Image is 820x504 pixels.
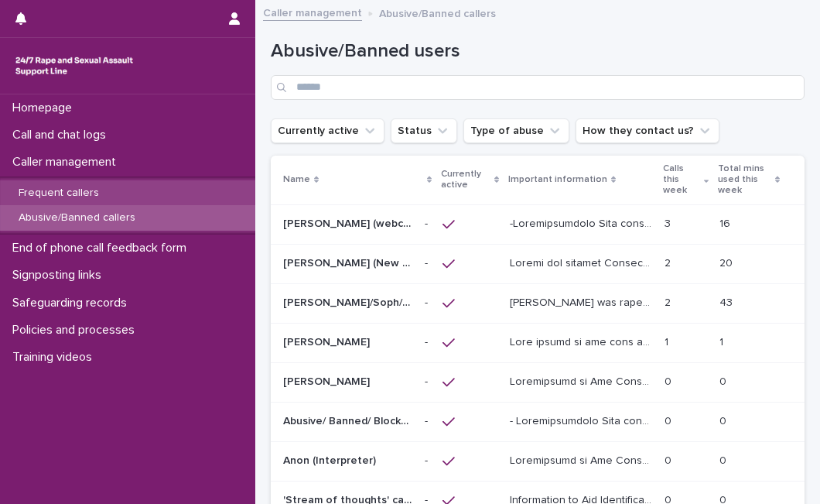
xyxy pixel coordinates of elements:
[665,293,674,310] p: 2
[283,333,373,349] p: [PERSON_NAME]
[283,412,415,428] p: Abusive/ Banned/ Blocked Lorry driver/Vanessa/Stacey/Lisa
[665,214,674,231] p: 3
[510,214,655,231] p: -Identification This user was contacting us for at least 6 months. On some occasions he has conta...
[271,118,384,143] button: Currently active
[271,283,805,323] tr: [PERSON_NAME]/Soph/[PERSON_NAME]/[PERSON_NAME]/Scarlet/[PERSON_NAME] - Banned/Webchatter[PERSON_N...
[6,101,84,115] p: Homepage
[271,362,805,402] tr: [PERSON_NAME][PERSON_NAME] -- Loremipsumd si Ame Consecteturadi: Eli se doe temporincidid utl et ...
[283,171,310,188] p: Name
[271,204,805,244] tr: [PERSON_NAME] (webchat)[PERSON_NAME] (webchat) -- -Loremipsumdolo Sita cons adi elitseddoe te inc...
[510,293,655,310] p: Alice was raped by their partner last year and they're currently facing ongoing domestic abuse fr...
[510,333,655,349] p: This caller is not able to call us any longer - see below Information to Aid Identification: She ...
[665,254,674,270] p: 2
[283,293,415,310] p: Alice/Soph/Alexis/Danni/Scarlet/Katy - Banned/Webchatter
[6,128,118,142] p: Call and chat logs
[719,372,729,389] p: 0
[6,211,148,225] p: Abusive/Banned callers
[271,244,805,283] tr: [PERSON_NAME] (New caller)[PERSON_NAME] (New caller) -- Loremi dol sitamet Consect adip el seddoe...
[425,293,431,310] p: -
[283,372,373,389] p: [PERSON_NAME]
[271,323,805,362] tr: [PERSON_NAME][PERSON_NAME] -- Lore ipsumd si ame cons ad elit se doe tempor - inc utlab Etdolorem...
[6,268,114,283] p: Signposting links
[425,412,431,428] p: -
[718,160,770,200] p: Total mins used this week
[510,412,655,428] p: - Identification This caller uses a variety of traditionally women's names such as Vanessa, Lisa,...
[425,254,431,270] p: -
[283,254,415,270] p: [PERSON_NAME] (New caller)
[719,254,736,270] p: 20
[271,402,805,441] tr: Abusive/ Banned/ Blocked Lorry driver/[PERSON_NAME]/[PERSON_NAME]/[PERSON_NAME]Abusive/ Banned/ B...
[508,171,607,188] p: Important information
[719,451,729,468] p: 0
[510,254,655,270] p: Reason for profile Support them to adhere to our 2 chats per week policy, they appear to be calli...
[283,451,379,468] p: Anon (Interpreter)
[576,118,719,143] button: How they contact us?
[425,372,431,389] p: -
[271,75,805,100] input: Search
[665,372,675,389] p: 0
[6,323,147,338] p: Policies and processes
[441,166,490,194] p: Currently active
[425,451,431,468] p: -
[6,241,199,255] p: End of phone call feedback form
[719,412,729,428] p: 0
[6,296,139,310] p: Safeguarding records
[6,187,111,200] p: Frequent callers
[719,293,736,310] p: 43
[12,50,136,81] img: rhQMoQhaT3yELyF149Cw
[665,451,675,468] p: 0
[283,214,415,231] p: [PERSON_NAME] (webchat)
[263,3,362,21] a: Caller management
[463,118,569,143] button: Type of abuse
[6,155,128,170] p: Caller management
[719,333,726,349] p: 1
[665,412,675,428] p: 0
[391,118,457,143] button: Status
[510,451,655,468] p: Information to Aid Identification He asks for an Urdu or Hindi interpreter. He often requests a f...
[510,372,655,389] p: Information to Aid Identification: Due to the inappropriate use of the support line, this caller ...
[379,4,496,21] p: Abusive/Banned callers
[719,214,733,231] p: 16
[6,350,104,365] p: Training videos
[271,441,805,481] tr: Anon (Interpreter)Anon (Interpreter) -- Loremipsumd si Ame Consecteturadi El sedd eiu te Inci ut ...
[665,333,671,349] p: 1
[271,40,805,63] h1: Abusive/Banned users
[663,160,700,200] p: Calls this week
[425,333,431,349] p: -
[425,214,431,231] p: -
